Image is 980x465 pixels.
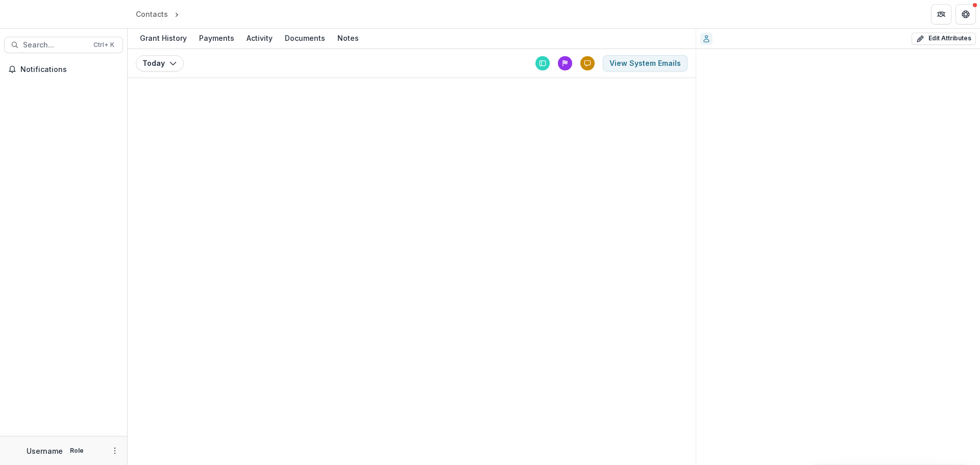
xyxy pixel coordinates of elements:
a: Payments [195,29,238,48]
div: Ctrl + K [91,39,116,51]
div: Payments [195,31,238,45]
div: Activity [242,31,277,45]
div: Grant History [136,31,191,45]
nav: breadcrumb [132,7,225,21]
a: Notes [333,29,363,48]
p: Role [67,446,87,455]
button: Notifications [4,61,123,78]
button: Get Help [955,4,976,25]
div: Documents [281,31,329,45]
div: Contacts [136,9,168,19]
a: Documents [281,29,329,48]
a: Activity [242,29,277,48]
a: Grant History [136,29,191,48]
span: Search... [23,41,87,50]
p: Username [27,446,63,456]
div: Notes [333,31,363,45]
button: View System Emails [603,55,688,71]
button: Partners [931,4,951,25]
button: More [109,445,121,457]
a: Contacts [132,7,172,21]
button: Search... [4,37,123,53]
button: Today [136,55,184,71]
span: Notifications [20,65,119,74]
button: Edit Attributes [912,33,976,45]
